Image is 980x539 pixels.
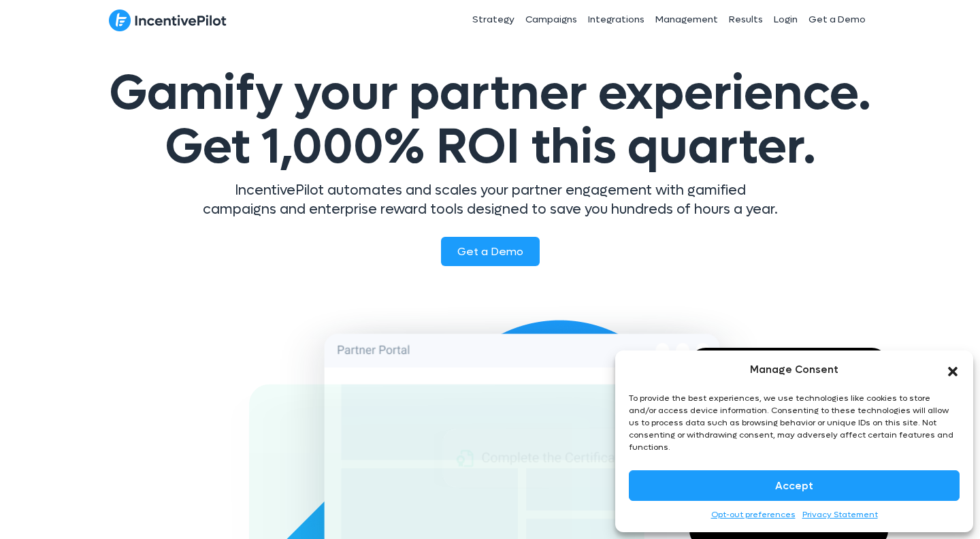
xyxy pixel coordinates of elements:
span: Get 1,000% ROI this quarter. [165,115,816,179]
p: IncentivePilot automates and scales your partner engagement with gamified campaigns and enterpris... [201,181,779,219]
div: Close dialog [946,363,960,376]
nav: Header Menu [373,3,871,37]
button: Accept [629,470,960,501]
a: Management [650,3,723,37]
a: Get a Demo [803,3,871,37]
a: Get a Demo [441,237,540,266]
div: To provide the best experiences, we use technologies like cookies to store and/or access device i... [629,392,958,453]
a: Opt-out preferences [711,508,796,522]
a: Strategy [467,3,520,37]
a: Login [768,3,803,37]
div: Manage Consent [750,361,838,378]
a: Results [723,3,768,37]
span: Get a Demo [457,244,523,259]
a: Integrations [583,3,650,37]
span: Gamify your partner experience. [109,61,871,179]
a: Campaigns [520,3,583,37]
img: IncentivePilot [109,9,227,32]
a: Privacy Statement [802,508,878,522]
